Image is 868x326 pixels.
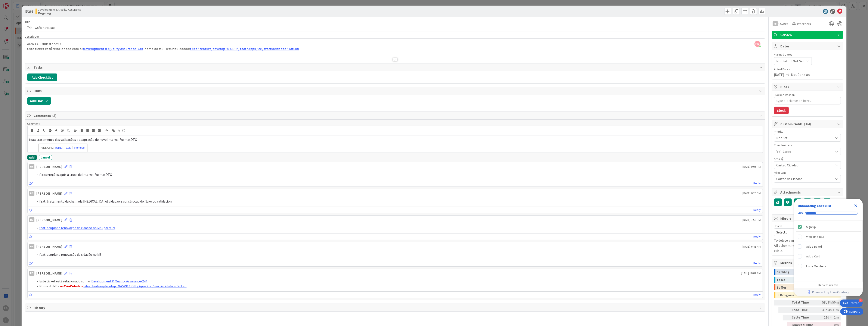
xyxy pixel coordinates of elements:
a: feat: acoplar a renovação de cidadão no MS [40,252,102,257]
span: [DATE] 10:01 AM [741,271,761,275]
div: Invite Members is incomplete. [796,261,861,271]
span: Serviço [781,32,835,37]
div: Invite Members [806,264,826,269]
span: ID [25,9,33,14]
span: Actual Dates [774,67,841,72]
div: [PERSON_NAME] [37,191,62,196]
a: Development & Quality Assurance-244 [92,279,148,283]
span: Powered by UserGuiding [812,290,849,295]
a: Files · feature/develop · NASPP / ESB / Apps / cc / wscriacidadao · GitLab [84,284,187,288]
span: Cartão de Cidadão [776,176,831,182]
a: Powered by UserGuiding [796,288,861,296]
span: History [34,305,757,310]
span: ( 5 ) [52,113,56,118]
a: Files · feature/develop · NASPP / ESB / Apps / cc / wscriacidadao · GitLab [190,47,299,51]
span: Comment [27,122,40,126]
div: [PERSON_NAME] [37,164,62,169]
div: To Do [777,277,827,283]
span: Dates [781,44,835,49]
span: Links [34,88,757,93]
span: Watchers [797,21,811,26]
div: [PERSON_NAME] [37,217,62,222]
div: Complexidade [774,144,841,147]
li: Nome do MS - : [34,284,761,289]
div: Welcome Tour [806,234,824,239]
span: Select... [776,229,831,235]
div: Milestone [774,171,841,174]
div: [PERSON_NAME] [37,271,62,276]
div: 58d 8h 50m [817,300,839,305]
span: Large [783,148,831,154]
a: feat: acoplar a renovação de cidadão no MS (parte 2) [40,226,115,230]
span: Block [781,84,835,89]
div: In Progress [777,292,822,298]
div: [PERSON_NAME] [37,244,62,249]
div: RB [773,21,778,26]
a: [URL] [55,145,62,151]
span: Metrics [781,260,835,265]
span: Cartão Cidadão [776,162,831,168]
div: Sign Up is complete. [796,222,861,232]
button: Block [774,107,789,114]
div: Total Time [792,300,815,305]
div: Onboarding Checklist [798,203,831,208]
div: RB [29,164,34,169]
div: Checklist progress: 20% [798,211,859,215]
label: Title [25,20,31,24]
a: Reply [754,207,761,213]
strong: wsCriaCidadao [60,284,83,288]
div: RB [29,271,34,276]
div: Cycle Time [792,315,815,320]
div: Priority [774,130,841,133]
div: Add a Board is incomplete. [796,242,861,251]
div: Close Checklist [852,202,859,209]
li: Este ticket está relacionado com o : [34,279,761,284]
p: To delete a mirror card, just delete the card. All other mirrored cards will continue to exists. [774,238,841,253]
span: Mirrors [781,216,835,221]
span: Planned Dates [774,52,841,57]
div: Do not show again [818,283,838,287]
div: Add a Card [806,254,820,259]
div: Add a Card is incomplete. [796,252,861,261]
a: feat: tratamento das validações e adaptação do novo InternalFormatDTO [29,137,137,142]
span: Support [9,1,19,6]
div: 4 [859,298,863,302]
div: Get Started [843,301,859,305]
div: Buffer [777,284,822,290]
div: Checklist Container [794,199,863,296]
span: [DATE] 9:06 PM [743,164,761,169]
strong: Este ticket está relacionado com o : - nome do MS - wsCriaCidadao: [27,47,299,51]
a: Reply [754,181,761,186]
div: Open Get Started checklist, remaining modules: 4 [840,300,863,307]
span: RB [754,41,760,47]
b: Ongoing [38,11,82,15]
div: RB [29,217,34,222]
span: Not Set [776,135,831,141]
div: Welcome Tour is incomplete. [796,232,861,241]
span: Tasks [34,65,757,70]
span: [DATE] [774,72,784,77]
span: [DATE] 6:41 PM [743,244,761,249]
span: ( 3/4 ) [804,122,811,126]
span: Custom Fields [781,121,835,126]
span: Development & Quality Assurance [38,8,82,11]
input: type card name here... [25,24,765,31]
span: Comments [34,113,757,118]
p: Area: CC - Miliestone: CC [27,41,763,46]
span: Description [25,35,40,38]
button: Cancel [39,155,52,160]
span: Attachments [781,190,835,195]
div: Sign Up [806,224,816,229]
span: Not Set [776,59,788,64]
span: Not Set [793,59,804,64]
div: Backlog [777,269,822,275]
a: Reply [754,292,761,297]
span: Not Done Yet [791,72,810,77]
span: [DATE] 7:58 PM [743,218,761,222]
a: Development & Quality Assurance-244 [83,47,143,51]
a: feat: tratamento da chamada [MEDICAL_DATA] cidadao e construção do fluxo do validation [40,199,172,203]
span: [DATE] 6:20 PM [743,191,761,195]
button: Add [27,155,37,160]
span: Board [774,225,782,228]
a: fix: correções após a troca do InternalFormatDTO [40,172,112,177]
